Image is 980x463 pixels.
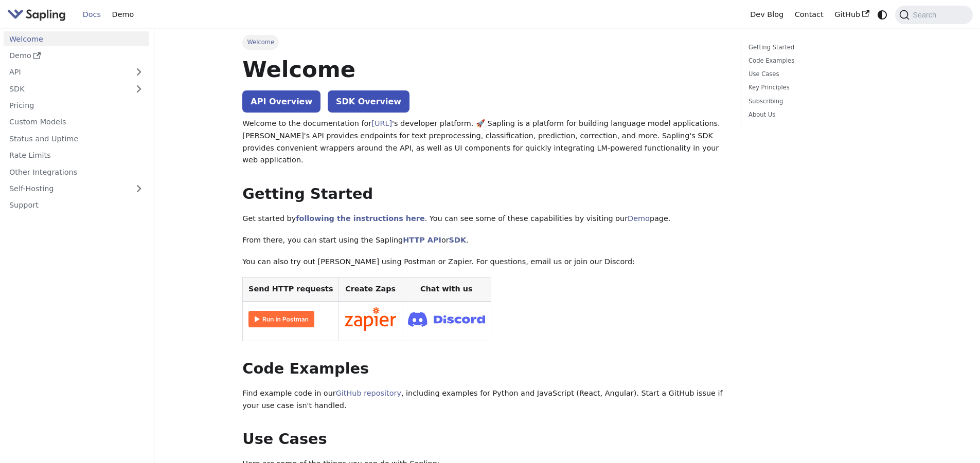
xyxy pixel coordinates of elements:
[4,148,149,163] a: Rate Limits
[4,98,149,113] a: Pricing
[242,55,726,83] h1: Welcome
[129,81,149,96] button: Expand sidebar category 'SDK'
[242,118,726,166] p: Welcome to the documentation for 's developer platform. 🚀 Sapling is a platform for building lang...
[7,7,66,22] img: Sapling.ai
[242,35,726,49] nav: Breadcrumbs
[243,277,339,302] th: Send HTTP requests
[895,6,972,24] button: Search (Command+K)
[328,90,409,113] a: SDK Overview
[242,360,726,378] h2: Code Examples
[749,83,888,92] a: Key Principles
[408,309,485,330] img: Join Discord
[242,35,279,49] span: Welcome
[829,7,875,23] a: GitHub
[242,234,726,247] p: From there, you can start using the Sapling or .
[789,7,829,23] a: Contact
[242,256,726,268] p: You can also try out [PERSON_NAME] using Postman or Zapier. For questions, email us or join our D...
[749,56,888,66] a: Code Examples
[242,387,726,412] p: Find example code in our , including examples for Python and JavaScript (React, Angular). Start a...
[449,236,466,244] a: SDK
[749,97,888,106] a: Subscribing
[339,277,402,302] th: Create Zaps
[628,214,650,223] a: Demo
[749,43,888,52] a: Getting Started
[4,164,149,179] a: Other Integrations
[875,7,890,22] button: Switch between dark and light mode (currently system mode)
[242,185,726,203] h2: Getting Started
[4,65,129,80] a: API
[345,307,396,331] img: Connect in Zapier
[4,131,149,146] a: Status and Uptime
[336,389,401,397] a: GitHub repository
[371,119,392,127] a: [URL]
[4,115,149,129] a: Custom Models
[242,213,726,225] p: Get started by . You can see some of these capabilities by visiting our page.
[4,198,149,213] a: Support
[749,110,888,120] a: About Us
[7,7,69,22] a: Sapling.aiSapling.ai
[4,31,149,46] a: Welcome
[77,7,106,23] a: Docs
[744,7,789,23] a: Dev Blog
[402,277,491,302] th: Chat with us
[129,65,149,80] button: Expand sidebar category 'API'
[106,7,139,23] a: Demo
[403,236,441,244] a: HTTP API
[749,69,888,79] a: Use Cases
[4,181,149,196] a: Self-Hosting
[4,48,149,63] a: Demo
[4,81,129,96] a: SDK
[242,90,320,113] a: API Overview
[296,214,424,223] a: following the instructions here
[910,11,942,19] span: Search
[248,311,314,327] img: Run in Postman
[242,430,726,449] h2: Use Cases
